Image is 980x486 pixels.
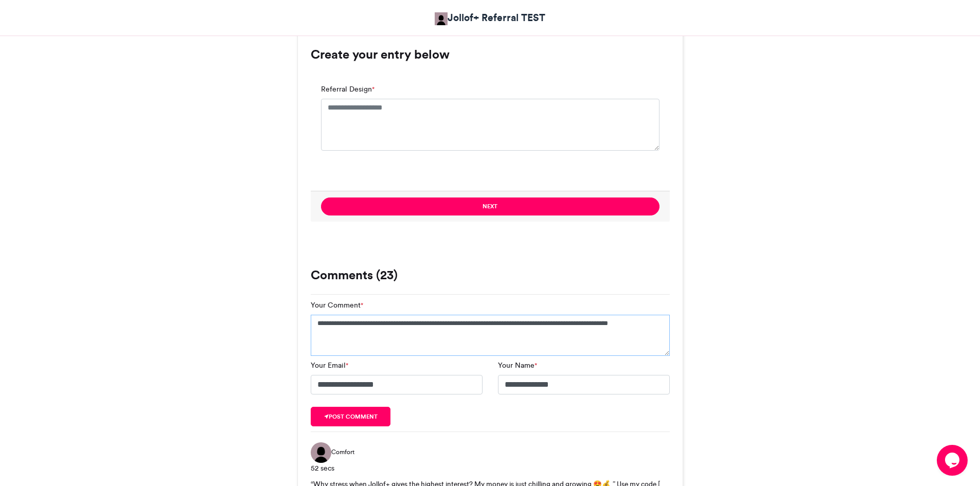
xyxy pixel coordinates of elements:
[311,269,670,281] h3: Comments (23)
[311,360,348,371] label: Your Email
[321,197,660,215] button: Next
[937,445,970,476] iframe: chat widget
[311,463,670,474] div: 52 secs
[311,442,331,463] img: Comfort
[435,10,545,25] a: Jollof+ Referral TEST
[311,300,363,311] label: Your Comment
[311,407,391,426] button: Post comment
[311,48,670,61] h3: Create your entry below
[321,84,375,95] label: Referral Design
[498,360,537,371] label: Your Name
[331,447,354,457] span: Comfort
[435,12,448,25] img: Jollof+ Referral TEST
